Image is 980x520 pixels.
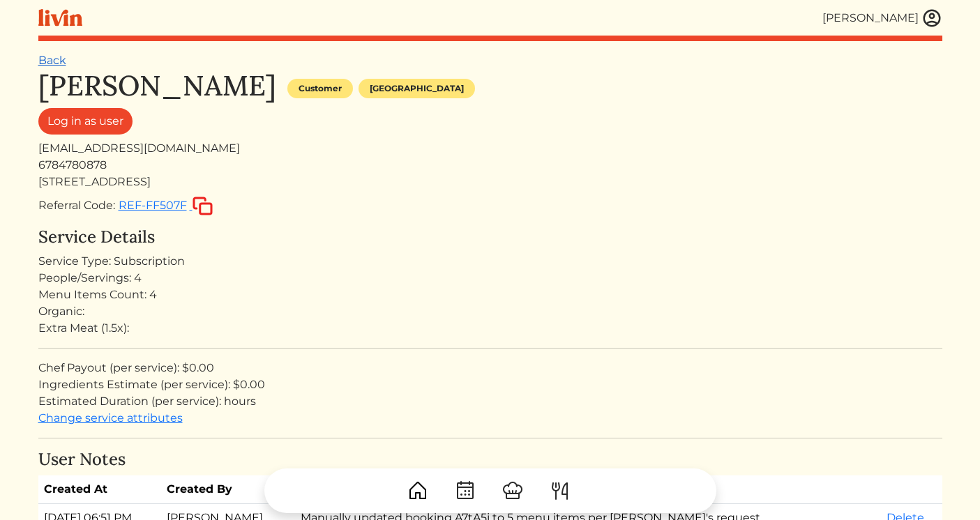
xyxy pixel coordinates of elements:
[38,54,66,67] a: Back
[38,140,942,157] div: [EMAIL_ADDRESS][DOMAIN_NAME]
[38,108,133,135] a: Log in as user
[38,199,115,212] span: Referral Code:
[38,253,942,270] div: Service Type: Subscription
[38,69,276,102] h1: [PERSON_NAME]
[38,376,942,393] div: Ingredients Estimate (per service): $0.00
[502,480,524,502] img: ChefHat-a374fb509e4f37eb0702ca99f5f64f3b6956810f32a249b33092029f8484b388.svg
[38,303,942,320] div: Organic:
[38,174,942,190] div: [STREET_ADDRESS]
[38,9,82,26] img: livin-logo-a0d97d1a881af30f6274990eb6222085a2533c92bbd1e4f22c21b4f0d0e3210c.svg
[549,480,571,502] img: ForkKnife-55491504ffdb50bab0c1e09e7649658475375261d09fd45db06cec23bce548bf.svg
[38,360,942,376] div: Chef Payout (per service): $0.00
[119,199,187,212] span: REF-FF507F
[193,197,213,215] img: copy-c88c4d5ff2289bbd861d3078f624592c1430c12286b036973db34a3c10e19d95.svg
[38,411,183,425] a: Change service attributes
[38,450,942,470] h4: User Notes
[38,286,942,303] div: Menu Items Count: 4
[118,196,213,216] button: REF-FF507F
[38,393,942,410] div: Estimated Duration (per service): hours
[287,79,353,98] div: Customer
[38,227,942,247] h4: Service Details
[921,8,942,29] img: user_account-e6e16d2ec92f44fc35f99ef0dc9cddf60790bfa021a6ecb1c896eb5d2907b31c.svg
[407,480,429,502] img: House-9bf13187bcbb5817f509fe5e7408150f90897510c4275e13d0d5fca38e0b5951.svg
[822,10,919,26] div: [PERSON_NAME]
[38,270,942,286] div: People/Servings: 4
[38,320,942,337] div: Extra Meat (1.5x):
[38,157,942,174] div: 6784780878
[359,79,475,98] div: [GEOGRAPHIC_DATA]
[454,480,476,502] img: CalendarDots-5bcf9d9080389f2a281d69619e1c85352834be518fbc73d9501aef674afc0d57.svg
